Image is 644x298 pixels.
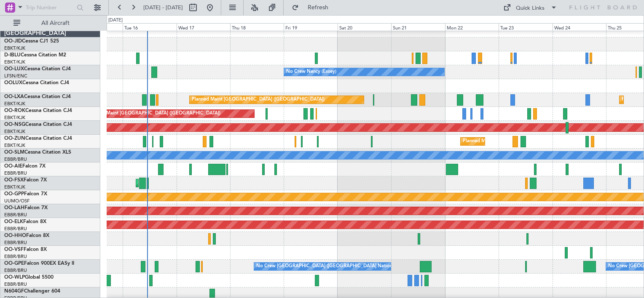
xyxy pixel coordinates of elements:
span: OO-GPP [4,192,24,197]
a: N604GFChallenger 604 [4,289,60,294]
span: D-IBLU [4,53,21,58]
a: OO-ROKCessna Citation CJ4 [4,108,72,113]
span: OO-FSX [4,178,24,183]
div: Tue 23 [499,23,552,31]
a: EBKT/KJK [4,114,25,121]
a: OO-LAHFalcon 7X [4,205,48,210]
a: EBBR/BRU [4,170,27,176]
span: OO-ZUN [4,136,25,141]
span: OO-AIE [4,164,22,169]
div: Wed 17 [177,23,230,31]
a: OO-VSFFalcon 8X [4,247,47,252]
div: No Crew [GEOGRAPHIC_DATA] ([GEOGRAPHIC_DATA] National) [256,260,397,273]
span: OO-ROK [4,108,25,113]
div: Planned Maint Kortrijk-[GEOGRAPHIC_DATA] [463,135,561,148]
span: OOLUX [4,80,22,85]
a: OO-ELKFalcon 8X [4,219,46,224]
a: EBKT/KJK [4,59,25,65]
input: Trip Number [26,1,74,14]
div: Planned Maint [GEOGRAPHIC_DATA] ([GEOGRAPHIC_DATA]) [192,93,325,106]
div: AOG Maint Kortrijk-[GEOGRAPHIC_DATA] [138,177,230,189]
a: D-IBLUCessna Citation M2 [4,53,66,58]
span: Refresh [301,5,336,11]
div: No Crew Nancy (Essey) [286,66,336,78]
a: EBBR/BRU [4,156,27,162]
a: EBBR/BRU [4,281,27,287]
span: OO-LUX [4,67,24,72]
span: OO-LXA [4,94,24,99]
a: OO-JIDCessna CJ1 525 [4,39,59,44]
a: OO-LXACessna Citation CJ4 [4,94,71,99]
div: Planned Maint [GEOGRAPHIC_DATA] ([GEOGRAPHIC_DATA]) [88,107,220,120]
a: LFSN/ENC [4,73,27,79]
div: [DATE] [108,17,123,24]
a: OO-LUXCessna Citation CJ4 [4,67,71,72]
div: Fri 19 [284,23,337,31]
a: EBKT/KJK [4,184,25,190]
a: OO-HHOFalcon 8X [4,233,49,238]
a: OO-AIEFalcon 7X [4,164,46,169]
div: Tue 16 [123,23,176,31]
a: OO-GPPFalcon 7X [4,192,47,197]
a: OO-FSXFalcon 7X [4,178,47,183]
a: EBKT/KJK [4,101,25,107]
span: OO-VSF [4,247,24,252]
a: OO-NSGCessna Citation CJ4 [4,122,72,127]
a: EBBR/BRU [4,212,27,218]
span: OO-JID [4,39,22,44]
span: OO-ELK [4,219,23,224]
div: Wed 24 [553,23,606,31]
span: [DATE] - [DATE] [143,4,183,11]
div: Thu 18 [230,23,284,31]
span: All Aircraft [22,20,89,26]
button: All Aircraft [9,16,91,30]
button: Quick Links [499,1,561,14]
span: OO-WLP [4,275,25,280]
a: OO-GPEFalcon 900EX EASy II [4,261,74,266]
div: Sun 21 [391,23,445,31]
a: EBKT/KJK [4,142,25,149]
div: Mon 22 [445,23,499,31]
a: OOLUXCessna Citation CJ4 [4,80,69,85]
a: EBBR/BRU [4,253,27,260]
a: OO-WLPGlobal 5500 [4,275,54,280]
span: OO-SLM [4,150,24,155]
a: OO-SLMCessna Citation XLS [4,150,71,155]
a: EBBR/BRU [4,239,27,246]
button: Refresh [288,1,338,14]
a: EBBR/BRU [4,267,27,274]
a: EBKT/KJK [4,45,25,51]
div: Quick Links [516,4,545,13]
span: OO-LAH [4,205,24,210]
span: N604GF [4,289,24,294]
a: UUMO/OSF [4,198,30,204]
a: EBBR/BRU [4,226,27,232]
a: OO-ZUNCessna Citation CJ4 [4,136,72,141]
div: Sat 20 [338,23,391,31]
a: EBKT/KJK [4,128,25,135]
span: OO-HHO [4,233,26,238]
span: OO-GPE [4,261,24,266]
span: OO-NSG [4,122,25,127]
